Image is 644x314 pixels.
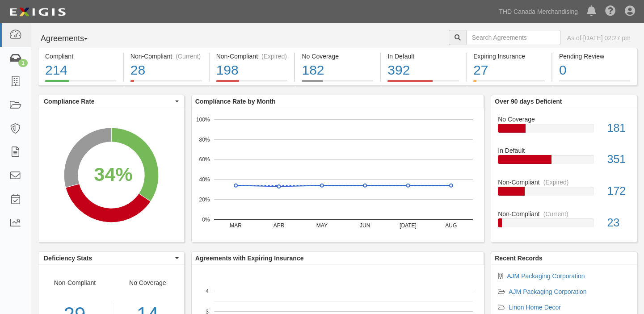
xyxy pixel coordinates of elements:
[491,146,637,155] div: In Default
[130,52,202,61] div: Non-Compliant (Current)
[44,97,173,106] span: Compliance Rate
[230,222,242,229] text: MAR
[601,120,637,136] div: 181
[495,98,562,105] b: Over 90 days Deficient
[195,98,276,105] b: Compliance Rate by Month
[210,80,295,87] a: Non-Compliant(Expired)198
[473,52,545,61] div: Expiring Insurance
[45,52,116,61] div: Compliant
[216,61,288,80] div: 198
[467,80,551,87] a: Expiring Insurance27
[124,80,209,87] a: Non-Compliant(Current)28
[445,222,457,229] text: AUG
[473,61,545,80] div: 27
[176,52,201,61] div: (Current)
[192,108,484,242] svg: A chart.
[199,197,210,203] text: 20%
[552,80,637,87] a: Pending Review0
[38,95,184,108] button: Compliance Rate
[491,178,637,187] div: Non-Compliant
[491,209,637,218] div: Non-Compliant
[44,254,173,263] span: Deficiency Stats
[199,156,210,163] text: 60%
[543,178,569,187] div: (Expired)
[507,272,585,280] a: AJM Packaging Corporation
[38,252,184,264] button: Deficiency Stats
[498,115,630,147] a: No Coverage181
[196,116,210,122] text: 100%
[381,80,466,87] a: In Default392
[216,52,288,61] div: Non-Compliant (Expired)
[559,61,630,80] div: 0
[38,108,184,242] svg: A chart.
[202,216,210,222] text: 0%
[273,222,284,229] text: APR
[605,6,616,17] i: Help Center - Complianz
[261,52,287,61] div: (Expired)
[387,61,459,80] div: 392
[491,115,637,124] div: No Coverage
[601,215,637,231] div: 23
[360,222,370,229] text: JUN
[494,3,582,21] a: THD Canada Merchandising
[495,255,543,262] b: Recent Records
[498,178,630,209] a: Non-Compliant(Expired)172
[509,288,586,295] a: AJM Packaging Corporation
[18,59,28,67] div: 1
[206,288,209,294] text: 4
[7,4,68,20] img: logo-5460c22ac91f19d4615b14bd174203de0afe785f0fc80cf4dbbc73dc1793850b.png
[45,61,116,80] div: 214
[509,304,561,311] a: Linon Home Decor
[38,30,105,48] button: Agreements
[94,161,133,188] div: 34%
[466,30,560,45] input: Search Agreements
[199,136,210,142] text: 80%
[302,52,373,61] div: No Coverage
[316,222,328,229] text: MAY
[601,151,637,167] div: 351
[302,61,373,80] div: 182
[130,61,202,80] div: 28
[195,255,304,262] b: Agreements with Expiring Insurance
[567,33,631,42] div: As of [DATE] 02:27 pm
[38,80,123,87] a: Compliant214
[601,183,637,199] div: 172
[199,176,210,183] text: 40%
[387,52,459,61] div: In Default
[498,146,630,178] a: In Default351
[498,209,630,234] a: Non-Compliant(Current)23
[559,52,630,61] div: Pending Review
[400,222,417,229] text: [DATE]
[295,80,380,87] a: No Coverage182
[543,209,568,218] div: (Current)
